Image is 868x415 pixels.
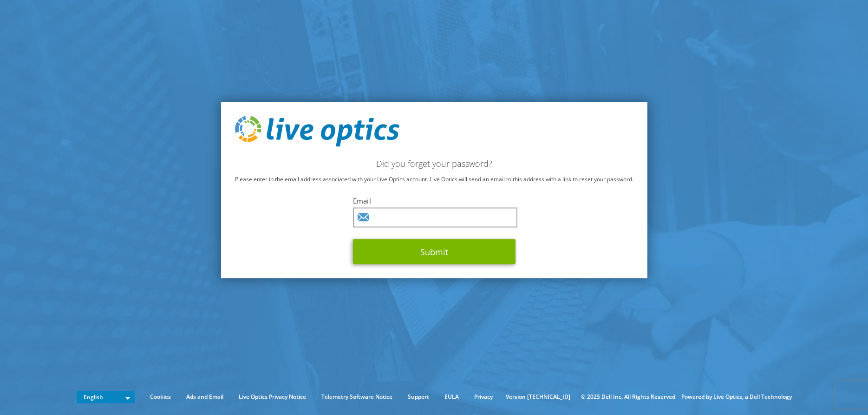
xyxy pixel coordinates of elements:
[179,392,230,402] a: Ads and Email
[143,392,178,402] a: Cookies
[467,392,500,402] a: Privacy
[401,392,436,402] a: Support
[576,392,680,402] li: © 2025 Dell Inc. All Rights Reserved
[235,158,633,168] h2: Did you forget your password?
[235,174,633,184] p: Please enter in the email address associated with your Live Optics account. Live Optics will send...
[353,196,516,205] label: Email
[353,239,516,264] button: Submit
[232,392,313,402] a: Live Optics Privacy Notice
[501,392,575,402] li: Version [TECHNICAL_ID]
[681,392,792,402] li: Powered by Live Optics, a Dell Technology
[437,392,466,402] a: EULA
[314,392,399,402] a: Telemetry Software Notice
[235,116,399,147] img: live_optics_svg.svg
